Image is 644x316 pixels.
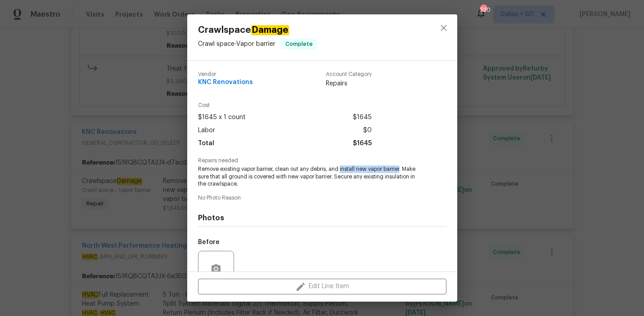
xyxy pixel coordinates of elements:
em: Damage [251,25,289,35]
span: KNC Renovations [198,79,253,86]
span: Repairs [326,79,372,88]
h4: Photos [198,214,446,223]
span: $0 [363,124,372,137]
span: $1645 x 1 count [198,111,246,124]
span: Repairs needed [198,158,446,164]
span: Labor [198,124,215,137]
span: Total [198,137,214,150]
span: No Photo Reason [198,195,446,201]
div: 520 [480,5,486,14]
span: Crawlspace [198,25,317,35]
span: $1645 [353,111,372,124]
span: $1645 [353,137,372,150]
button: close [433,17,455,39]
span: Vendor [198,71,253,77]
span: Crawl space - Vapor barrier [198,41,275,47]
span: Account Category [326,71,372,77]
h5: Before [198,239,220,245]
span: Complete [282,40,316,49]
span: Remove existing vapor barrier, clean out any debris, and install new vapor barrier. Make sure tha... [198,165,422,188]
span: Cost [198,102,372,108]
